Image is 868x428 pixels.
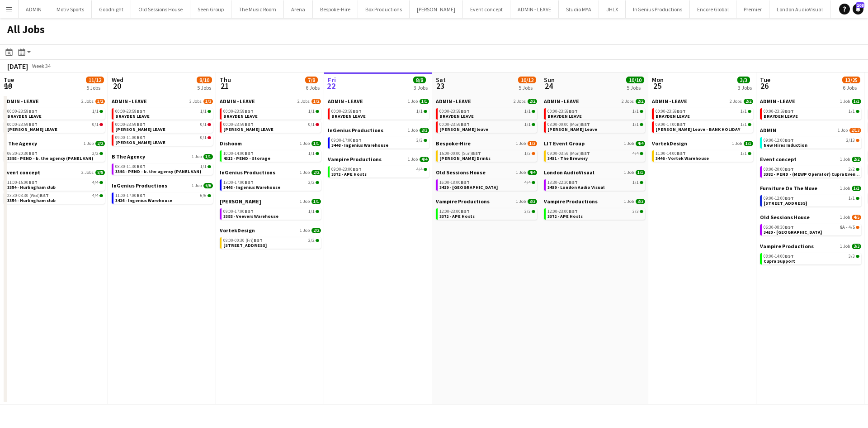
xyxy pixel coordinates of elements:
button: Goodnight [92,0,131,18]
span: BST [137,108,146,114]
div: ADMIN - LEAVE3 Jobs1/300:00-23:59BST1/1BRAYDEN LEAVE00:00-23:59BST0/1[PERSON_NAME] LEAVE09:00-11:... [112,98,213,153]
a: InGenius Productions1 Job6/6 [112,182,213,189]
span: 2/2 [92,151,99,156]
span: 00:00-23:59 [223,122,254,127]
span: 3354 - Hurlingham club [7,184,56,190]
span: 1/1 [632,109,639,114]
span: 09:00-17:00 [656,122,686,127]
span: 2/2 [308,180,315,185]
span: Dishoom [220,140,242,147]
span: 08:00-20:00 [764,167,794,172]
span: BST [245,150,254,156]
span: BST [245,108,254,114]
span: 00:00-23:59 [656,109,686,114]
button: Motiv Sports [49,0,92,18]
span: BST [137,121,146,127]
button: The Music Room [231,0,284,18]
span: 00:00-23:59 [115,122,146,127]
span: 09:00-11:00 [115,135,146,140]
span: BRAYDEN LEAVE [439,113,474,119]
div: InGenius Productions1 Job2/213:00-17:00BST2/23448 - Ingenius Warehouse [220,169,321,198]
span: 1 Job [732,141,742,146]
span: 1/1 [416,109,423,114]
span: 1 Job [192,154,202,159]
span: 0/1 [92,122,99,127]
a: 00:00-23:59BST0/1[PERSON_NAME] LEAVE [7,121,103,132]
span: 00:00-23:59 [547,109,578,114]
a: ADMIN - LEAVE1 Job1/1 [328,98,429,105]
span: 3398 - PEND - b. the agency (PANEL VAN) [115,168,201,174]
span: BRAYDEN LEAVE [331,113,366,119]
a: ADMIN - LEAVE2 Jobs1/2 [4,98,105,105]
span: 1 Job [408,128,418,133]
a: 11:00-17:00BST6/63426 - Ingenius Warehouse [115,192,211,203]
span: 3429 - Old Sessions House [439,184,498,190]
div: Old Sessions House1 Job4/416:00-18:00BST4/43429 - [GEOGRAPHIC_DATA] [436,169,537,198]
span: BST [137,192,146,198]
span: 1/1 [741,122,747,127]
a: 00:00-23:59BST1/1BRAYDEN LEAVE [223,108,319,119]
a: 11:00-14:00BST1/13446 - Vortek Warehouse [656,150,751,161]
div: ADMIN - LEAVE1 Job1/100:00-23:59BST1/1BRAYDEN LEAVE [760,98,861,127]
span: BRAYDEN LEAVE [547,113,582,119]
a: Furniture On The Move1 Job1/1 [760,185,861,192]
a: Event concept1 Job2/2 [760,156,861,163]
a: Event concept2 Jobs8/8 [4,169,105,176]
a: 00:00-23:59BST0/1[PERSON_NAME] LEAVE [223,121,319,132]
span: 1/1 [92,109,99,114]
span: ANDY SICK LEAVE [115,139,165,145]
span: 3439 - London Audio Visual [547,184,604,190]
span: 2/2 [311,170,321,175]
span: 00:00-23:59 [331,109,362,114]
a: 00:00-23:59BST1/1BRAYDEN LEAVE [331,108,427,119]
span: 1/1 [741,109,747,114]
a: ADMIN - LEAVE2 Jobs2/2 [652,98,753,105]
span: 6/6 [203,183,213,188]
span: 4/4 [528,170,537,175]
button: JHLX [599,0,626,18]
a: 09:00-17:00BST3/33448 - Ingenius Warehouse [331,137,427,148]
div: Bespoke-Hire1 Job1/315:00-00:00 (Sun)BST1/3[PERSON_NAME] Drinks [436,140,537,169]
span: 1 Job [408,157,418,162]
a: 16:00-18:00BST4/43429 - [GEOGRAPHIC_DATA] [439,179,535,190]
span: 09:00-23:00 [331,167,362,172]
span: 1/2 [311,99,321,104]
span: 16:00-18:00 [439,180,470,185]
span: Vampire Productions [328,156,382,163]
button: Premier [736,0,769,18]
button: Old Sessions House [131,0,190,18]
a: London AudioVisual1 Job1/1 [544,169,645,176]
a: VortekDesign1 Job1/1 [652,140,753,147]
button: Seen Group [190,0,231,18]
div: InGenius Productions1 Job3/309:00-17:00BST3/33448 - Ingenius Warehouse [328,127,429,156]
span: 1/1 [849,109,855,114]
span: 10:00-14:00 [223,151,254,156]
span: BST [137,135,146,140]
span: Furniture On The Move [760,185,817,192]
span: 3426 - Ingenius Warehouse [115,197,172,203]
span: Chris Lane LEAVE [223,126,274,132]
a: 06:30-20:30BST2/23398 - PEND - b. the agency (PANEL VAN) [7,150,103,161]
span: Old Sessions House [436,169,486,176]
div: ADMIN - LEAVE2 Jobs1/200:00-23:59BST1/1BRAYDEN LEAVE00:00-23:59BST0/1[PERSON_NAME] LEAVE [4,98,105,140]
div: ADMIN1 Job2/1309:00-12:00BST2/13New Hires Induction [760,127,861,156]
span: 3448 - Ingenius Warehouse [331,142,388,148]
span: BST [28,121,38,127]
a: ADMIN - LEAVE1 Job1/1 [760,98,861,105]
a: ADMIN - LEAVE2 Jobs1/2 [220,98,321,105]
span: BST [581,121,590,127]
a: 11:00-15:00BST4/43354 - Hurlingham club [7,179,103,190]
span: BRAYDEN LEAVE [115,113,150,119]
span: 3 Jobs [189,99,202,104]
span: 2/13 [846,138,855,143]
span: 1/1 [852,99,861,104]
span: BST [353,108,362,114]
span: 1/1 [203,154,213,159]
span: 1 Job [840,157,850,162]
a: 00:00-23:59BST1/1BRAYDEN LEAVE [115,108,211,119]
span: BST [353,166,362,172]
span: 23:30-03:30 (Wed) [7,193,49,198]
a: 09:00-12:00BST1/1[STREET_ADDRESS] [764,195,859,206]
span: 2/2 [636,99,645,104]
span: 1/1 [200,164,207,169]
